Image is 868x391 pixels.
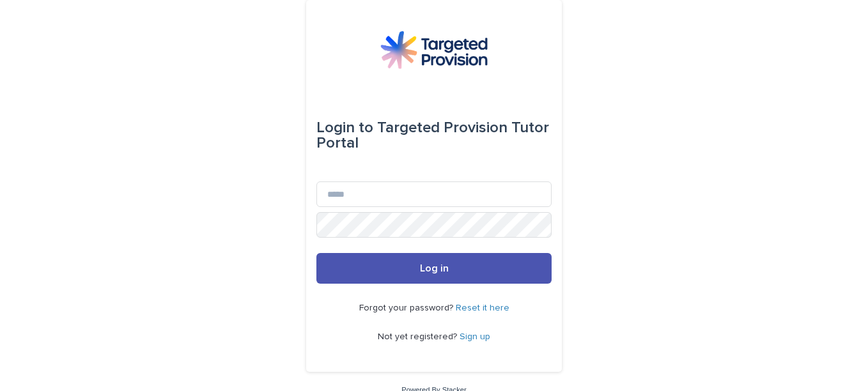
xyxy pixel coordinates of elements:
span: Forgot your password? [359,303,456,312]
span: Not yet registered? [378,332,460,341]
span: Login to [316,120,373,135]
img: M5nRWzHhSzIhMunXDL62 [380,31,488,69]
a: Sign up [460,332,490,341]
a: Reset it here [456,303,509,312]
button: Log in [316,253,552,284]
div: Targeted Provision Tutor Portal [316,110,552,161]
span: Log in [420,263,449,273]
